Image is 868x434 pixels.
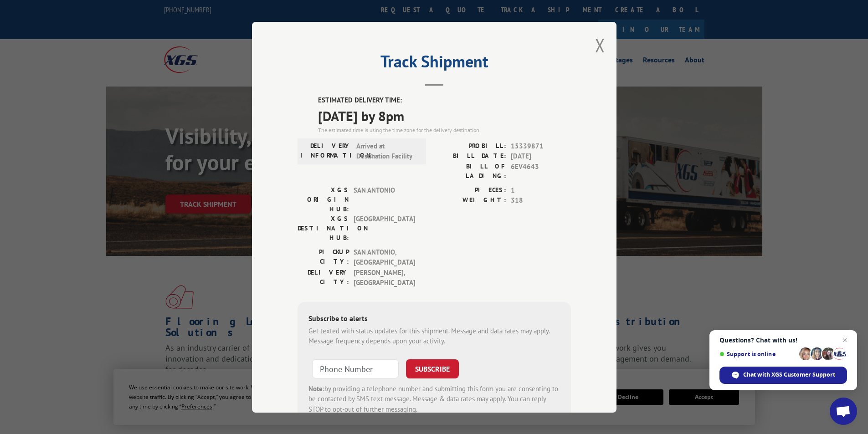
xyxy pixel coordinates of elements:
span: [DATE] by 8pm [318,105,571,126]
span: SAN ANTONIO , [GEOGRAPHIC_DATA] [354,247,415,267]
span: SAN ANTONIO [354,185,415,214]
span: 318 [511,195,571,206]
span: 1 [511,185,571,195]
div: Get texted with status updates for this shipment. Message and data rates may apply. Message frequ... [308,326,560,346]
label: XGS ORIGIN HUB: [298,185,349,214]
label: WEIGHT: [434,195,506,206]
span: Questions? Chat with us! [719,337,847,344]
span: [DATE] [511,151,571,162]
label: DELIVERY INFORMATION: [300,141,352,161]
label: PICKUP CITY: [298,247,349,267]
label: PIECES: [434,185,506,195]
span: 15339871 [511,141,571,151]
span: [PERSON_NAME] , [GEOGRAPHIC_DATA] [354,267,415,288]
label: PROBILL: [434,141,506,151]
label: DELIVERY CITY: [298,267,349,288]
label: BILL OF LADING: [434,161,506,180]
div: Chat with XGS Customer Support [719,367,847,384]
span: Arrived at Destination Facility [356,141,418,161]
h2: Track Shipment [298,55,571,72]
span: [GEOGRAPHIC_DATA] [354,214,415,242]
button: SUBSCRIBE [406,359,459,378]
span: Chat with XGS Customer Support [743,371,835,379]
label: BILL DATE: [434,151,506,162]
span: Support is online [719,351,796,357]
span: 6EV4643 [511,161,571,180]
label: ESTIMATED DELIVERY TIME: [318,95,571,106]
span: Close chat [839,335,850,346]
div: Open chat [830,398,857,425]
label: XGS DESTINATION HUB: [298,214,349,242]
input: Phone Number [312,359,399,378]
strong: Note: [308,384,324,393]
div: The estimated time is using the time zone for the delivery destination. [318,126,571,134]
div: Subscribe to alerts [308,312,560,326]
div: by providing a telephone number and submitting this form you are consenting to be contacted by SM... [308,383,560,414]
button: Close modal [595,33,605,57]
